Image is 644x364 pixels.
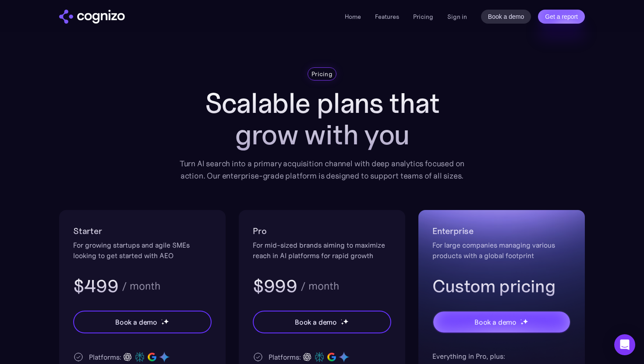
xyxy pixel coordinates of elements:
a: home [59,10,125,24]
div: Book a demo [474,317,517,327]
h2: Starter [73,224,212,238]
img: star [341,322,344,325]
h3: $499 [73,275,118,297]
div: Platforms: [89,352,121,362]
img: star [523,318,528,324]
div: / month [301,281,339,291]
a: Book a demostarstarstar [73,311,212,333]
a: Pricing [413,13,433,21]
div: For mid-sized brands aiming to maximize reach in AI platforms for rapid growth [253,240,391,261]
img: star [163,318,169,324]
div: Platforms: [269,352,301,362]
img: cognizo logo [59,10,125,24]
div: Open Intercom Messenger [614,334,635,355]
a: Sign in [447,11,467,22]
img: star [520,319,522,320]
div: For large companies managing various products with a global footprint [432,240,571,261]
div: Pricing [311,70,333,78]
img: star [343,318,349,324]
div: Turn AI search into a primary acquisition channel with deep analytics focused on action. Our ente... [173,157,471,182]
h3: Custom pricing [432,275,571,297]
div: / month [122,281,160,291]
div: Everything in Pro, plus: [432,351,571,361]
h2: Enterprise [432,224,571,238]
div: Book a demo [295,317,337,327]
div: For growing startups and agile SMEs looking to get started with AEO [73,240,212,261]
h2: Pro [253,224,391,238]
a: Features [375,13,399,21]
a: Book a demostarstarstar [432,311,571,333]
img: star [341,319,342,320]
img: star [520,322,524,325]
a: Book a demostarstarstar [253,311,391,333]
img: star [161,322,164,325]
h3: $999 [253,275,297,297]
h1: Scalable plans that grow with you [173,87,471,150]
a: Get a report [538,10,585,24]
img: star [161,319,163,320]
a: Home [345,13,361,21]
a: Book a demo [481,10,531,24]
div: Book a demo [115,317,157,327]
